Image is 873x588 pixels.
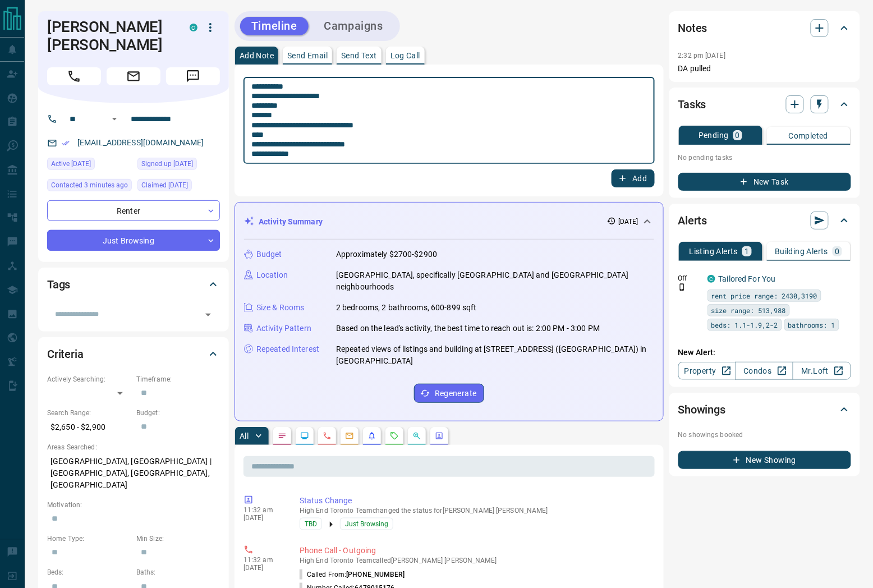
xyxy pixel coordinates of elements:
[699,131,729,139] p: Pending
[47,567,131,577] p: Beds:
[789,132,829,140] p: Completed
[47,408,131,418] p: Search Range:
[62,139,70,147] svg: Email Verified
[51,158,91,169] span: Active [DATE]
[300,569,405,580] p: Called From:
[336,343,654,367] p: Repeated views of listings and building at [STREET_ADDRESS] ([GEOGRAPHIC_DATA]) in [GEOGRAPHIC_DATA]
[612,169,654,187] button: Add
[678,207,851,234] div: Alerts
[719,274,776,283] a: Tailored For You
[141,180,188,191] span: Claimed [DATE]
[47,275,70,293] h2: Tags
[367,431,376,440] svg: Listing Alerts
[690,247,738,255] p: Listing Alerts
[136,408,220,418] p: Budget:
[835,247,839,255] p: 0
[346,571,405,578] span: [PHONE_NUMBER]
[300,545,650,557] p: Phone Call - Outgoing
[707,275,715,283] div: condos.ca
[240,52,274,59] p: Add Note
[240,432,249,440] p: All
[47,67,101,85] span: Call
[678,15,851,42] div: Notes
[47,200,220,221] div: Renter
[287,52,328,59] p: Send Email
[243,556,283,564] p: 11:32 am
[305,518,317,530] span: TBD
[137,179,220,195] div: Fri Sep 12 2025
[47,158,132,173] div: Fri Sep 12 2025
[256,269,288,281] p: Location
[107,67,160,85] span: Email
[678,273,701,283] p: Off
[47,230,220,251] div: Just Browsing
[745,247,749,255] p: 1
[47,500,220,510] p: Motivation:
[678,347,851,359] p: New Alert:
[243,506,283,514] p: 11:32 am
[47,418,131,437] p: $2,650 - $2,900
[336,302,477,314] p: 2 bedrooms, 2 bathrooms, 600-899 sqft
[77,138,204,147] a: [EMAIL_ADDRESS][DOMAIN_NAME]
[678,362,736,380] a: Property
[200,307,216,323] button: Open
[678,401,726,419] h2: Showings
[256,302,305,314] p: Size & Rooms
[414,384,484,403] button: Regenerate
[678,283,686,291] svg: Push Notification Only
[345,431,354,440] svg: Emails
[678,91,851,118] div: Tasks
[336,323,600,334] p: Based on the lead's activity, the best time to reach out is: 2:00 PM - 3:00 PM
[788,319,835,330] span: bathrooms: 1
[136,534,220,544] p: Min Size:
[256,249,282,260] p: Budget
[190,24,197,31] div: condos.ca
[278,431,287,440] svg: Notes
[256,323,311,334] p: Activity Pattern
[678,173,851,191] button: New Task
[47,271,220,298] div: Tags
[678,149,851,166] p: No pending tasks
[736,362,793,380] a: Condos
[141,158,193,169] span: Signed up [DATE]
[47,345,84,363] h2: Criteria
[166,67,220,85] span: Message
[244,212,654,232] div: Activity Summary[DATE]
[256,343,319,355] p: Repeated Interest
[678,396,851,423] div: Showings
[259,216,323,228] p: Activity Summary
[47,179,132,195] div: Mon Sep 15 2025
[775,247,828,255] p: Building Alerts
[47,374,131,384] p: Actively Searching:
[390,431,399,440] svg: Requests
[435,431,444,440] svg: Agent Actions
[678,430,851,440] p: No showings booked
[300,495,650,507] p: Status Change
[678,95,706,113] h2: Tasks
[711,305,786,316] span: size range: 513,988
[47,452,220,494] p: [GEOGRAPHIC_DATA], [GEOGRAPHIC_DATA] | [GEOGRAPHIC_DATA], [GEOGRAPHIC_DATA], [GEOGRAPHIC_DATA]
[793,362,851,380] a: Mr.Loft
[47,18,173,54] h1: [PERSON_NAME] [PERSON_NAME]
[711,319,778,330] span: beds: 1.1-1.9,2-2
[240,17,309,35] button: Timeline
[47,534,131,544] p: Home Type:
[390,52,420,59] p: Log Call
[136,374,220,384] p: Timeframe:
[336,249,437,260] p: Approximately $2700-$2900
[313,17,394,35] button: Campaigns
[336,269,654,293] p: [GEOGRAPHIC_DATA], specifically [GEOGRAPHIC_DATA] and [GEOGRAPHIC_DATA] neighbourhoods
[618,217,638,227] p: [DATE]
[323,431,332,440] svg: Calls
[678,19,707,37] h2: Notes
[300,557,650,564] p: High End Toronto Team called [PERSON_NAME] [PERSON_NAME]
[300,431,309,440] svg: Lead Browsing Activity
[47,341,220,367] div: Criteria
[678,63,851,75] p: DA pulled
[345,518,388,530] span: Just Browsing
[243,564,283,572] p: [DATE]
[243,514,283,522] p: [DATE]
[341,52,377,59] p: Send Text
[678,451,851,469] button: New Showing
[136,567,220,577] p: Baths:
